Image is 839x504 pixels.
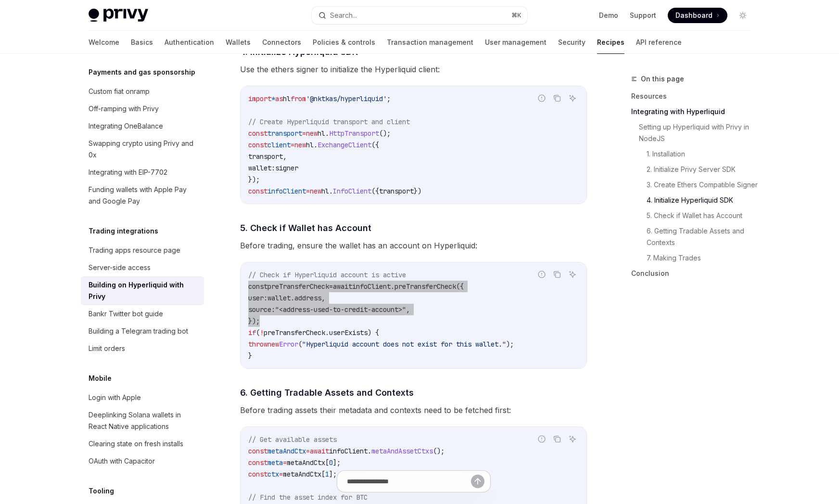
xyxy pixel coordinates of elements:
[248,152,283,161] span: transport
[267,282,329,291] span: preTransferCheck
[248,340,267,349] span: throw
[260,328,264,337] span: !
[89,392,141,403] div: Login with Apple
[325,328,329,337] span: .
[330,10,357,21] div: Search...
[81,305,204,323] a: Bankr Twitter bot guide
[379,187,414,195] span: transport
[248,294,267,302] span: user:
[267,447,306,455] span: metaAndCtx
[267,340,279,349] span: new
[368,328,379,337] span: ) {
[566,268,579,281] button: Ask AI
[81,276,204,305] a: Building on Hyperliquid with Privy
[352,282,391,291] span: infoClient
[89,184,198,207] div: Funding wallets with Apple Pay and Google Pay
[306,129,318,138] span: new
[329,282,333,291] span: =
[81,435,204,452] a: Clearing state on fresh installs
[631,208,758,223] a: 5. Check if Wallet has Account
[306,94,387,103] span: '@nktkas/hyperliquid'
[240,63,587,76] span: Use the ethers signer to initialize the Hyperliquid client:
[81,100,204,117] a: Off-ramping with Privy
[240,221,371,234] span: 5. Check if Wallet has Account
[371,141,379,149] span: ({
[294,141,306,149] span: new
[535,92,548,104] button: Report incorrect code
[240,403,587,417] span: Before trading assets their metadata and contexts need to be fetched first:
[506,340,514,349] span: );
[89,308,163,320] div: Bankr Twitter bot guide
[248,94,271,103] span: import
[275,164,298,172] span: signer
[240,386,414,399] span: 6. Getting Tradable Assets and Contexts
[291,94,306,103] span: from
[165,31,214,54] a: Authentication
[283,458,287,467] span: =
[566,433,579,445] button: Ask AI
[302,340,506,349] span: "Hyperliquid account does not exist for this wallet."
[89,31,119,54] a: Welcome
[371,187,379,195] span: ({
[631,250,758,266] a: 7. Making Trades
[81,83,204,100] a: Custom fiat onramp
[325,458,329,467] span: [
[256,328,260,337] span: (
[302,129,306,138] span: =
[471,475,484,488] button: Send message
[631,119,758,146] a: Setting up Hyperliquid with Privy in NodeJS
[267,294,291,302] span: wallet
[310,447,329,455] span: await
[89,485,114,497] h5: Tooling
[81,340,204,357] a: Limit orders
[89,9,148,22] img: light logo
[456,282,464,291] span: ({
[248,435,337,444] span: // Get available assets
[248,117,410,126] span: // Create Hyperliquid transport and client
[306,447,310,455] span: =
[379,129,391,138] span: ();
[551,268,563,281] button: Copy the contents from the code block
[89,373,112,384] h5: Mobile
[368,447,371,455] span: .
[668,8,727,23] a: Dashboard
[89,120,163,132] div: Integrating OneBalance
[631,89,758,104] a: Resources
[275,94,283,103] span: as
[89,438,183,450] div: Clearing state on fresh installs
[325,129,329,138] span: .
[329,447,368,455] span: infoClient
[267,187,306,195] span: infoClient
[81,181,204,210] a: Funding wallets with Apple Pay and Google Pay
[291,141,294,149] span: =
[89,245,180,256] div: Trading apps resource page
[391,282,394,291] span: .
[333,187,371,195] span: InfoClient
[248,175,260,184] span: });
[287,458,325,467] span: metaAndCtx
[485,31,547,54] a: User management
[631,193,758,208] a: 4. Initialize Hyperliquid SDK
[89,262,151,273] div: Server-side access
[535,433,548,445] button: Report incorrect code
[630,11,656,20] a: Support
[735,8,750,23] button: Toggle dark mode
[81,242,204,259] a: Trading apps resource page
[636,31,682,54] a: API reference
[314,141,318,149] span: .
[631,177,758,193] a: 3. Create Ethers Compatible Signer
[406,305,410,314] span: ,
[131,31,153,54] a: Basics
[248,187,267,195] span: const
[275,305,406,314] span: "<address-used-to-credit-account>"
[240,239,587,252] span: Before trading, ensure the wallet has an account on Hyperliquid:
[89,455,155,467] div: OAuth with Capacitor
[313,31,375,54] a: Policies & controls
[321,187,329,195] span: hl
[248,317,260,325] span: });
[262,31,301,54] a: Connectors
[81,406,204,435] a: Deeplinking Solana wallets in React Native applications
[248,164,275,172] span: wallet:
[89,138,198,161] div: Swapping crypto using Privy and 0x
[89,409,198,432] div: Deeplinking Solana wallets in React Native applications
